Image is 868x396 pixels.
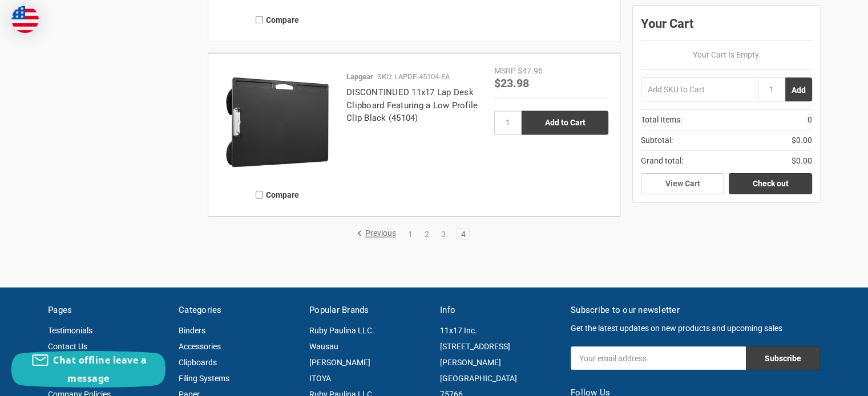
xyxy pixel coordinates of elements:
a: 2 [421,230,433,238]
span: Subtotal: [641,134,673,146]
a: Contact Us [48,341,87,350]
a: Accessories [179,341,221,350]
span: Grand total: [641,155,683,167]
input: Your email address [571,346,746,370]
a: [PERSON_NAME] [309,357,370,366]
span: Total Items: [641,114,682,126]
a: Wausau [309,341,338,350]
input: Subscribe [746,346,820,370]
a: Clipboards [179,357,217,366]
span: 0 [808,114,812,126]
div: MSRP [494,65,516,77]
h5: Subscribe to our newsletter [571,303,820,316]
input: Add SKU to Cart [641,77,758,101]
a: Testimonials [48,325,92,334]
span: $47.96 [518,66,543,75]
input: Compare [256,191,263,198]
p: SKU: LAPDE-45104-EA [377,71,450,83]
span: $0.00 [792,134,812,146]
p: Get the latest updates on new products and upcoming sales [571,322,820,334]
h5: Categories [179,303,297,316]
input: Add to Cart [522,111,608,134]
a: 3 [437,230,450,238]
button: Chat offline leave a message [11,351,165,387]
a: Filing Systems [179,373,229,382]
a: View Cart [641,173,724,195]
span: $0.00 [792,155,812,167]
div: Your Cart [641,14,812,41]
h5: Info [440,303,559,316]
p: Lapgear [346,71,373,83]
label: Compare [220,10,334,29]
button: Add [785,77,812,101]
a: Previous [357,228,400,239]
a: ITOYA [309,373,331,382]
h5: Popular Brands [309,303,428,316]
a: 4 [457,230,469,238]
a: Binders [179,325,205,334]
a: 1 [404,230,417,238]
a: Check out [729,173,812,195]
span: Chat offline leave a message [53,354,147,385]
label: Compare [220,185,334,204]
span: $23.98 [494,75,529,90]
p: Your Cart Is Empty. [641,49,812,61]
a: DISCONTINUED 11x17 Lap Desk Clipboard Featuring a Low Profile Clip Black (45104) [346,87,478,123]
a: Ruby Paulina LLC. [309,325,374,334]
img: duty and tax information for United States [11,6,39,33]
img: 11x17 Lap Desk Clipboard Featuring a Low Profile Clip Black (45104) [220,65,334,179]
h5: Pages [48,303,167,316]
input: Compare [256,16,263,23]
